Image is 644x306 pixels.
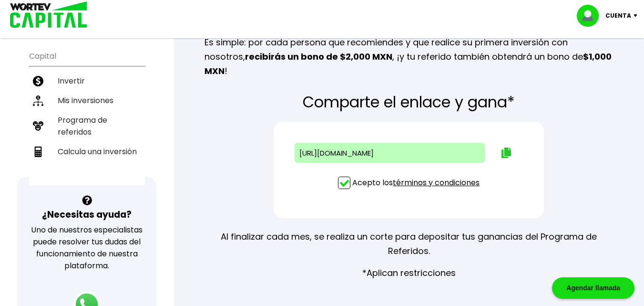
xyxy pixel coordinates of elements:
[362,266,456,280] p: *Aplican restricciones
[605,9,631,23] p: Cuenta
[204,230,613,258] p: Al finalizar cada mes, se realiza un corte para depositar tus ganancias del Programa de Referidos.
[29,142,145,161] a: Calcula una inversión
[245,51,392,63] b: recibirás un bono de $2,000 MXN
[631,14,644,17] img: icon-down
[393,177,480,188] a: términos y condiciones
[29,110,145,142] a: Programa de referidos
[204,7,613,78] p: No solo impulsas a empresas mexicanas, sino que también puedes ganar bonos adicionales al referir...
[577,5,605,27] img: profile-image
[552,277,634,299] div: Agendar llamada
[30,224,144,272] p: Uno de nuestros especialistas puede resolver tus dudas del funcionamiento de nuestra plataforma.
[33,76,43,86] img: invertir-icon.b3b967d7.svg
[29,45,145,185] ul: Capital
[303,94,515,110] p: Comparte el enlace y gana*
[29,91,145,110] a: Mis inversiones
[33,147,43,157] img: calculadora-icon.17d418c4.svg
[33,95,43,106] img: inversiones-icon.6695dc30.svg
[352,177,480,189] p: Acepto los
[29,71,145,91] a: Invertir
[33,121,43,131] img: recomiendanos-icon.9b8e9327.svg
[42,208,132,222] h3: ¿Necesitas ayuda?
